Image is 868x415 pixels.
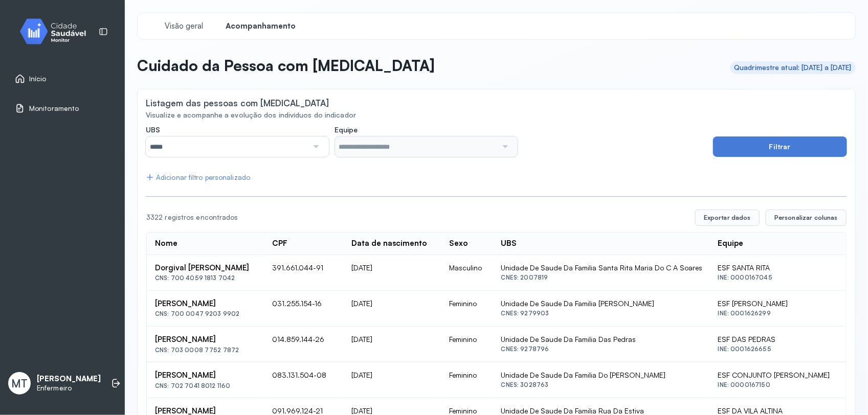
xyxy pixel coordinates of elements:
div: CNS: 700 0047 9203 9902 [155,310,256,317]
div: CNES: 3028763 [501,381,702,388]
td: 391.661.044-91 [264,255,343,291]
div: CNES: 9279903 [501,310,702,317]
div: Sexo [449,239,468,248]
span: Início [29,75,47,83]
td: Feminino [441,291,493,327]
div: Dorgival [PERSON_NAME] [155,263,256,273]
div: INE: 0000167045 [718,274,838,281]
p: Enfermeiro [37,384,101,393]
div: INE: 0001626299 [718,310,838,317]
div: Data de nascimento [351,239,427,248]
td: Masculino [441,255,493,291]
td: Feminino [441,362,493,398]
div: CNS: 700 4059 1813 7042 [155,274,256,282]
span: MT [11,377,28,390]
div: Unidade De Saude Da Familia [PERSON_NAME] [501,299,702,308]
button: Personalizar colunas [766,210,847,226]
a: Início [15,74,110,84]
div: 3322 registros encontrados [146,213,687,222]
div: Adicionar filtro personalizado [146,173,250,182]
div: Unidade De Saude Da Familia Do [PERSON_NAME] [501,371,702,380]
div: Equipe [718,239,744,248]
button: Exportar dados [695,210,760,226]
button: Filtrar [713,136,847,157]
p: Cuidado da Pessoa com [MEDICAL_DATA] [137,56,435,75]
span: Acompanhamento [226,21,296,31]
div: ESF CONJUNTO [PERSON_NAME] [718,371,838,380]
td: [DATE] [343,255,441,291]
div: CNES: 9278796 [501,345,702,353]
div: ESF DAS PEDRAS [718,335,838,344]
td: [DATE] [343,327,441,362]
div: Quadrimestre atual: [DATE] a [DATE] [735,63,852,72]
div: Unidade De Saude Da Familia Santa Rita Maria Do C A Soares [501,263,702,272]
div: [PERSON_NAME] [155,371,256,380]
td: [DATE] [343,291,441,327]
div: [PERSON_NAME] [155,299,256,309]
div: ESF [PERSON_NAME] [718,299,838,308]
div: CPF [272,239,287,248]
div: CNS: 703 0008 7752 7872 [155,347,256,354]
div: INE: 0000167150 [718,381,838,388]
div: CNS: 702 7041 8012 1160 [155,382,256,389]
td: 031.255.154-16 [264,291,343,327]
div: CNES: 2007819 [501,274,702,281]
span: Personalizar colunas [774,214,838,222]
span: Visão geral [165,21,204,31]
td: 083.131.504-08 [264,362,343,398]
div: Unidade De Saude Da Familia Das Pedras [501,335,702,344]
p: [PERSON_NAME] [37,374,101,384]
div: Listagem das pessoas com [MEDICAL_DATA] [146,98,329,108]
td: [DATE] [343,362,441,398]
span: Equipe [335,125,358,134]
div: INE: 0001626655 [718,345,838,353]
span: UBS [146,125,160,134]
td: 014.859.144-26 [264,327,343,362]
img: monitor.svg [11,16,103,47]
div: UBS [501,239,517,248]
div: Nome [155,239,177,248]
span: Monitoramento [29,104,79,113]
td: Feminino [441,327,493,362]
div: ESF SANTA RITA [718,263,838,272]
a: Monitoramento [15,103,110,113]
div: [PERSON_NAME] [155,335,256,344]
div: Visualize e acompanhe a evolução dos indivíduos do indicador [146,111,847,120]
